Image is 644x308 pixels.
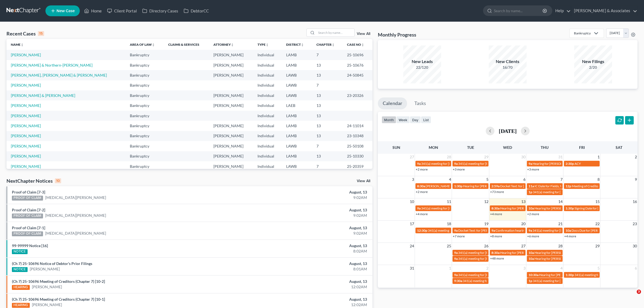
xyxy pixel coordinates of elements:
a: Proof of Claim [7-3] [12,190,45,194]
span: 9a [529,162,532,166]
a: [PERSON_NAME] [11,133,41,138]
a: [PERSON_NAME] [11,103,41,108]
div: PROOF OF CLAIM [12,196,43,201]
span: Wed [503,145,512,150]
a: View All [357,179,370,183]
h3: Monthly Progress [378,31,416,38]
td: [PERSON_NAME] [209,70,253,80]
span: 10a [529,257,534,261]
a: [MEDICAL_DATA][PERSON_NAME] [45,231,106,236]
span: 9:30a [454,279,462,283]
a: [MEDICAL_DATA][PERSON_NAME] [45,195,106,200]
span: 6 [523,176,526,183]
span: Hearing for [PERSON_NAME] [534,206,577,210]
span: Hearing for [PERSON_NAME] & [PERSON_NAME] [463,184,534,188]
td: Bankruptcy [126,70,164,80]
a: +48 more [490,256,504,260]
span: 12:30p [417,228,427,232]
span: 19 [484,221,489,227]
span: 20 [521,221,526,227]
td: LAWB [282,90,312,100]
span: 341(a) meeting for [PERSON_NAME] [458,257,510,261]
span: 8:30a [491,251,500,255]
span: 21 [558,221,563,227]
a: Area of Lawunfold_more [130,42,155,47]
span: 9a [417,206,421,210]
button: list [421,116,431,123]
td: Individual [253,121,282,131]
span: 341(a) meeting for [PERSON_NAME] [428,228,480,232]
span: 9a [454,251,458,255]
span: 4 [560,265,563,271]
td: 13 [312,111,343,121]
span: 341(a) meeting for [PERSON_NAME] & [PERSON_NAME] [421,162,502,166]
td: Individual [253,70,282,80]
span: 341(a) meeting for [PERSON_NAME] [458,251,510,255]
a: +73 more [490,190,504,194]
a: Typeunfold_more [257,42,269,47]
span: 10a [529,251,534,255]
span: 27 [409,154,415,160]
a: Districtunfold_more [286,42,304,47]
span: 12 [484,198,489,205]
a: Proof of Claim [7-1] [12,225,45,230]
a: Proof of Claim [7-2] [12,208,45,212]
span: Hearing for [PERSON_NAME] & [PERSON_NAME] [500,206,571,210]
h2: [DATE] [499,128,517,134]
a: [PERSON_NAME] [11,154,41,158]
td: LAMB [282,131,312,141]
td: Bankruptcy [126,80,164,90]
div: 22/120 [403,65,441,70]
td: 25-50108 [343,141,372,151]
span: 5 [597,265,600,271]
a: +3 more [453,167,465,171]
span: Hearing for [PERSON_NAME] [533,162,575,166]
span: 31 [558,154,563,160]
i: unfold_more [266,43,269,47]
span: Hearing for [PERSON_NAME] [534,257,577,261]
div: 15 [38,31,44,36]
span: 11a [529,184,534,188]
a: Chapterunfold_more [316,42,335,47]
div: August, 13 [252,225,367,231]
span: 11 [446,198,452,205]
td: Bankruptcy [126,151,164,161]
span: Meeting of Creditors for [PERSON_NAME] [572,184,632,188]
span: Hearing for [PERSON_NAME] [539,273,581,277]
span: 15 [595,198,600,205]
span: 8 [597,176,600,183]
span: 341(a) meeting for [PERSON_NAME] [PERSON_NAME] [533,279,611,283]
a: [MEDICAL_DATA][PERSON_NAME] [45,213,106,218]
div: PROOF OF CLAIM [12,214,43,218]
span: IC Date for Fields, Wanketa [534,184,573,188]
span: 1 [448,265,452,271]
div: HEARING [12,285,30,290]
td: [PERSON_NAME] [209,60,253,70]
td: Individual [253,100,282,110]
td: 7 [312,80,343,90]
a: Client Portal [104,6,140,16]
div: HEARING [12,303,30,308]
td: LAMB [282,121,312,131]
a: DebtorCC [181,6,212,16]
span: 29 [484,154,489,160]
span: 1:30p [566,206,574,210]
div: August, 13 [252,189,367,195]
a: 99-99999 Notice [16] [12,243,48,248]
a: Calendar [378,97,407,109]
td: Bankruptcy [126,141,164,151]
td: Bankruptcy [126,90,164,100]
input: Search by name... [494,6,543,16]
th: Claims & Services [164,39,209,50]
i: unfold_more [332,43,335,47]
span: 4 [448,176,452,183]
td: 13 [312,100,343,110]
td: [PERSON_NAME] [209,151,253,161]
span: 1:30p [566,273,574,277]
span: Sat [616,145,622,150]
td: LAWB [282,141,312,151]
div: August, 13 [252,207,367,213]
span: New Case [57,9,75,13]
td: [PERSON_NAME] [209,121,253,131]
a: +3 more [527,167,539,171]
